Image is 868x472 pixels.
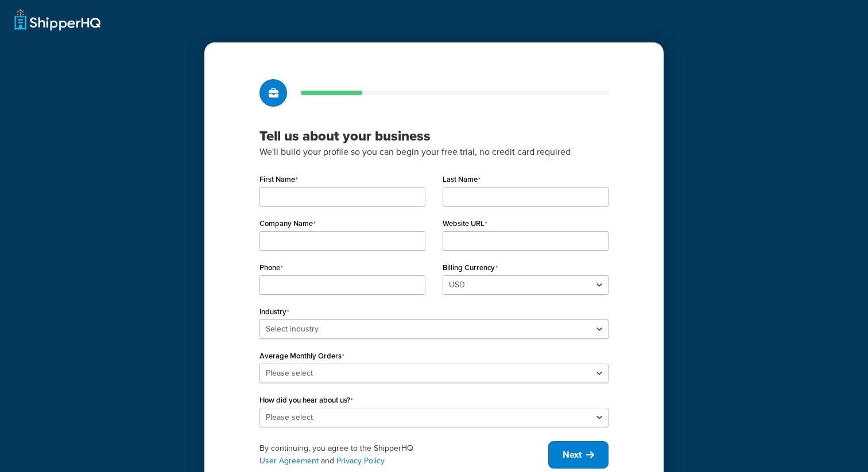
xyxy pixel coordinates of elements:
[563,448,582,461] span: Next
[259,127,609,145] h3: Tell us about your business
[259,219,316,228] label: Company Name
[259,455,319,467] a: User Agreement
[259,175,298,184] label: First Name
[259,263,283,272] label: Phone
[548,441,609,469] button: Next
[259,307,289,317] label: Industry
[259,396,353,405] label: How did you hear about us?
[443,175,480,184] label: Last Name
[259,352,344,361] label: Average Monthly Orders
[443,263,498,272] label: Billing Currency
[336,455,385,467] a: Privacy Policy
[443,219,487,228] label: Website URL
[259,442,548,467] div: By continuing, you agree to the ShipperHQ and
[259,145,609,159] p: We'll build your profile so you can begin your free trial, no credit card required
